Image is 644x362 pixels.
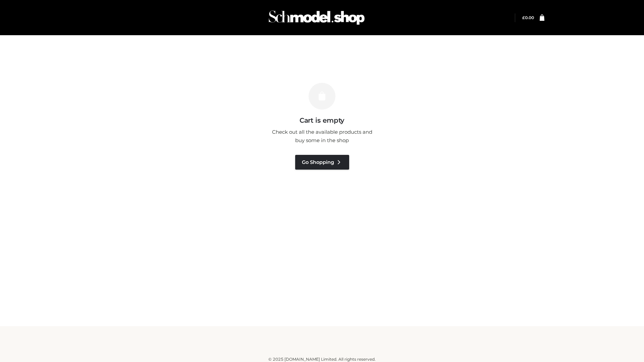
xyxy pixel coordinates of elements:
[115,116,529,124] h3: Cart is empty
[522,15,534,20] bdi: 0.00
[295,155,349,170] a: Go Shopping
[522,15,534,20] a: £0.00
[268,128,376,145] p: Check out all the available products and buy some in the shop
[266,4,367,31] img: Schmodel Admin 964
[522,15,525,20] span: £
